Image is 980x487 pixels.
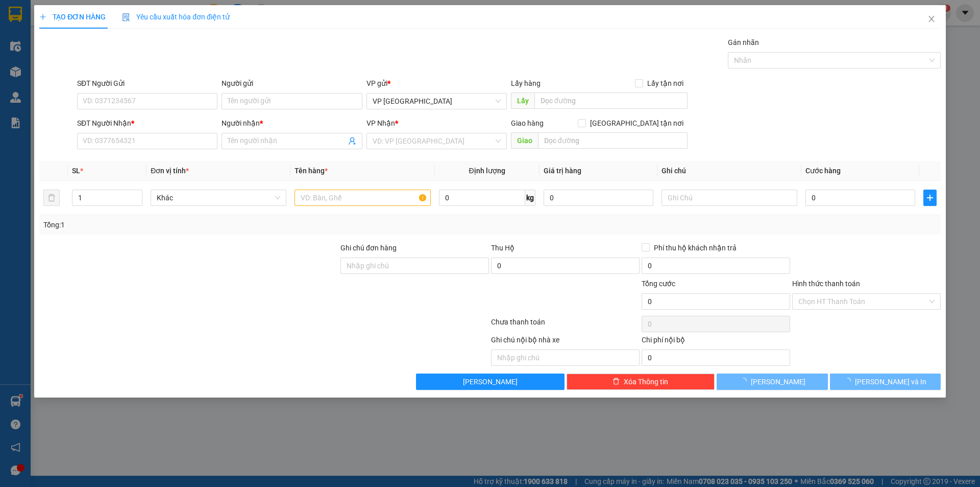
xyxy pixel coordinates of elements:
div: Chi phí nội bộ [642,334,790,350]
label: Ghi chú đơn hàng [340,244,397,252]
span: Lấy [511,92,534,109]
span: kg [525,190,535,206]
div: Chưa thanh toán [490,316,641,334]
button: Close [917,5,946,34]
span: Định lượng [469,167,505,175]
span: plus [39,13,46,20]
div: SĐT Người Gửi [77,78,217,89]
input: Dọc đường [534,92,688,109]
span: Giao [511,132,538,149]
span: Lấy tận nơi [643,78,688,89]
span: [GEOGRAPHIC_DATA] tận nơi [586,118,688,129]
label: Gán nhãn [728,38,759,47]
div: SĐT Người Nhận [77,118,217,129]
span: Giao hàng [511,119,544,127]
span: SL [72,167,80,175]
div: Người nhận [222,118,362,129]
span: user-add [348,137,356,145]
label: Hình thức thanh toán [792,280,860,288]
span: loading [740,378,751,385]
span: delete [612,378,620,386]
button: [PERSON_NAME] và In [830,374,941,390]
input: VD: Bàn, Ghế [295,190,430,206]
span: plus [924,194,936,202]
span: loading [844,378,855,385]
span: [PERSON_NAME] [751,376,805,387]
span: Giá trị hàng [544,167,581,175]
span: [PERSON_NAME] và In [855,376,926,387]
span: Phí thu hộ khách nhận trả [650,242,741,253]
button: deleteXóa Thông tin [567,374,715,390]
input: Ghi Chú [661,190,797,206]
div: VP gửi [366,78,507,89]
button: plus [923,190,937,206]
button: delete [43,190,60,206]
input: Ghi chú đơn hàng [340,258,489,274]
div: Tổng: 1 [43,219,378,230]
input: Dọc đường [538,132,688,149]
input: Nhập ghi chú [491,350,640,366]
span: Thu Hộ [491,244,514,252]
span: close [927,15,936,23]
span: Khác [157,190,280,205]
span: [PERSON_NAME] [463,376,518,387]
div: Người gửi [222,78,362,89]
button: [PERSON_NAME] [416,374,565,390]
span: VP Tuy Hòa [373,94,501,109]
img: icon [122,13,130,21]
span: Tên hàng [295,167,328,175]
span: VP Nhận [366,119,395,127]
span: Cước hàng [805,167,841,175]
span: Yêu cầu xuất hóa đơn điện tử [122,13,230,21]
span: Xóa Thông tin [624,376,668,387]
span: TẠO ĐƠN HÀNG [39,13,106,21]
span: Lấy hàng [511,79,541,87]
button: [PERSON_NAME] [717,374,827,390]
th: Ghi chú [657,161,801,181]
div: Ghi chú nội bộ nhà xe [491,334,640,350]
input: 0 [544,190,653,206]
span: Tổng cước [642,280,675,288]
span: Đơn vị tính [151,167,189,175]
